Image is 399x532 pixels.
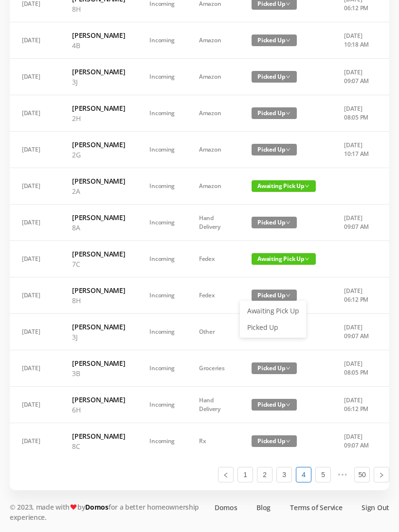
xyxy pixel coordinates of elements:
i: icon: down [286,402,290,407]
td: [DATE] [10,423,60,459]
td: [DATE] [10,205,60,241]
td: Amazon [187,95,239,132]
h6: [PERSON_NAME] [72,176,125,186]
td: [DATE] [10,22,60,59]
td: Groceries [187,350,239,387]
span: Picked Up [252,107,297,119]
i: icon: down [286,439,290,444]
td: Hand Delivery [187,205,239,241]
span: Picked Up [252,399,297,411]
td: [DATE] 09:07 AM [332,314,383,350]
td: Incoming [137,277,187,314]
td: [DATE] 06:12 PM [332,387,383,423]
td: [DATE] [10,387,60,423]
p: 8A [72,223,125,233]
td: [DATE] 10:17 AM [332,132,383,168]
td: [DATE] [10,241,60,277]
td: Amazon [187,132,239,168]
a: 4 [296,467,311,482]
li: 3 [276,467,292,482]
td: Incoming [137,132,187,168]
li: 4 [296,467,311,482]
h6: [PERSON_NAME] [72,285,125,295]
li: 5 [315,467,331,482]
td: Amazon [187,168,239,205]
i: icon: down [286,38,290,43]
i: icon: down [286,220,290,225]
td: [DATE] 08:05 PM [332,350,383,387]
td: [DATE] [10,59,60,95]
td: [DATE] 06:12 PM [332,277,383,314]
li: Previous Page [218,467,234,482]
i: icon: down [305,184,309,189]
p: 2G [72,150,125,160]
td: Fedex [187,241,239,277]
td: Incoming [137,387,187,423]
p: © 2023, made with by for a better homeownership experience. [10,502,204,522]
td: Incoming [137,168,187,205]
a: Blog [256,502,271,513]
a: Domos [85,502,109,512]
i: icon: down [286,366,290,371]
span: Awaiting Pick Up [252,180,316,192]
li: Next Page [374,467,389,482]
h6: [PERSON_NAME] [72,395,125,405]
td: [DATE] [10,350,60,387]
td: Incoming [137,95,187,132]
span: Picked Up [252,290,297,301]
h6: [PERSON_NAME] [72,431,125,441]
td: Amazon [187,22,239,59]
a: 3 [277,467,291,482]
td: Other [187,314,239,350]
span: Awaiting Pick Up [252,253,316,265]
a: Terms of Service [290,502,342,513]
a: Awaiting Pick Up [241,303,305,319]
p: 6H [72,405,125,415]
span: Picked Up [252,71,297,83]
p: 4B [72,40,125,51]
a: 5 [316,467,330,482]
span: Picked Up [252,362,297,374]
td: [DATE] [10,95,60,132]
p: 3B [72,368,125,378]
h6: [PERSON_NAME] [72,139,125,150]
td: Amazon [187,59,239,95]
td: Incoming [137,205,187,241]
i: icon: down [305,257,309,261]
td: [DATE] [10,314,60,350]
td: [DATE] 08:05 PM [332,95,383,132]
li: 50 [354,467,370,482]
h6: [PERSON_NAME] [72,358,125,368]
a: 1 [238,467,253,482]
span: Picked Up [252,144,297,155]
li: 1 [237,467,253,482]
h6: [PERSON_NAME] [72,30,125,40]
h6: [PERSON_NAME] [72,249,125,259]
td: Incoming [137,59,187,95]
td: [DATE] [10,132,60,168]
td: [DATE] 09:07 AM [332,205,383,241]
p: 8H [72,4,125,14]
i: icon: down [286,1,290,6]
td: Hand Delivery [187,387,239,423]
td: Incoming [137,314,187,350]
i: icon: down [286,111,290,116]
td: [DATE] 10:18 AM [332,22,383,59]
td: Fedex [187,277,239,314]
p: 2A [72,186,125,196]
td: Incoming [137,22,187,59]
p: 2H [72,113,125,123]
td: Incoming [137,241,187,277]
a: 2 [257,467,272,482]
td: [DATE] 09:07 AM [332,59,383,95]
h6: [PERSON_NAME] [72,103,125,113]
h6: [PERSON_NAME] [72,67,125,77]
td: Incoming [137,350,187,387]
td: Incoming [137,423,187,459]
p: 8H [72,295,125,306]
h6: [PERSON_NAME] [72,212,125,223]
td: [DATE] 09:07 AM [332,423,383,459]
i: icon: left [223,472,229,478]
a: Picked Up [241,320,305,335]
a: Domos [215,502,237,513]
